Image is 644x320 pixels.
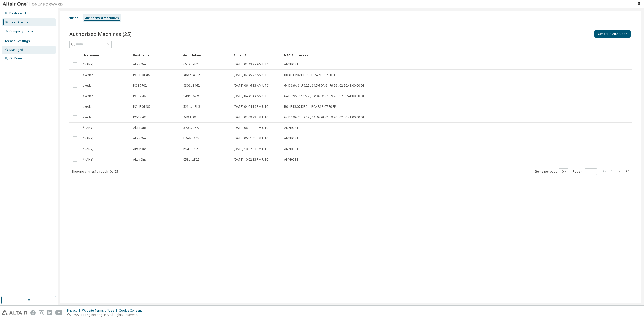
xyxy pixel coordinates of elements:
span: Items per page [535,168,568,175]
span: akedari [83,94,94,98]
span: B0:4F:13:07:DF:91 , B0:4F:13:07:E0:FE [284,105,336,109]
span: * (ANY) [83,126,93,130]
span: [DATE] 02:09:23 PM UTC [234,115,268,119]
div: Privacy [67,309,82,313]
span: Page n. [573,168,597,175]
span: [DATE] 02:45:22 AM UTC [234,73,269,77]
p: © 2025 Altair Engineering, Inc. All Rights Reserved. [67,313,145,317]
div: Hostname [133,51,179,59]
span: PC-37702 [133,115,147,119]
div: Auth Token [183,51,229,59]
span: [DATE] 06:11:01 PM UTC [234,136,268,140]
span: PC-LE-01482 [133,105,151,109]
img: linkedin.svg [47,310,52,315]
span: [DATE] 06:16:13 AM UTC [234,84,269,88]
img: altair_logo.svg [2,310,27,315]
span: ANYHOST [284,136,298,140]
span: akedari [83,105,94,109]
span: 521e...d3b3 [183,105,200,109]
span: 64:D6:9A:61:F9:22 , 64:D6:9A:61:F9:26 , 02:50:41:00:00:01 [284,94,364,98]
span: 64:D6:9A:61:F9:22 , 64:D6:9A:61:F9:26 , 02:50:41:00:00:01 [284,115,364,119]
div: Dashboard [9,11,26,15]
span: PC-LE-01482 [133,73,151,77]
span: AltairOne [133,62,147,66]
div: Managed [9,48,23,52]
span: [DATE] 04:41:44 AM UTC [234,94,269,98]
img: Altair One [3,2,65,7]
span: c6b2...ef01 [183,62,199,66]
div: User Profile [9,20,29,24]
span: [DATE] 02:43:27 AM UTC [234,62,269,66]
img: facebook.svg [30,310,36,315]
span: akedari [83,115,94,119]
span: [DATE] 10:02:33 PM UTC [234,147,268,151]
img: youtube.svg [55,310,63,315]
span: 4d9d...01ff [183,115,199,119]
span: * (ANY) [83,62,93,66]
span: ANYHOST [284,126,298,130]
span: 058b...df22 [183,158,199,162]
span: akedari [83,73,94,77]
span: ANYHOST [284,158,298,162]
span: [DATE] 06:11:01 PM UTC [234,126,268,130]
span: AltairOne [133,136,147,140]
span: AltairOne [133,126,147,130]
div: Cookie Consent [119,309,145,313]
span: * (ANY) [83,147,93,151]
span: 370a...9672 [183,126,200,130]
span: Authorized Machines (25) [69,30,132,38]
span: 4bd2...a38c [183,73,200,77]
span: ANYHOST [284,62,298,66]
span: [DATE] 10:02:33 PM UTC [234,158,268,162]
span: b4e8...f165 [183,136,199,140]
div: Authorized Machines [85,16,119,20]
span: * (ANY) [83,158,93,162]
div: Website Terms of Use [82,309,119,313]
div: Added At [233,51,280,59]
span: ANYHOST [284,147,298,151]
span: PC-37702 [133,84,147,88]
div: Username [83,51,129,59]
span: 64:D6:9A:61:F9:22 , 64:D6:9A:61:F9:26 , 02:50:41:00:00:01 [284,84,364,88]
div: License Settings [3,39,30,43]
span: AltairOne [133,147,147,151]
button: Generate Auth Code [594,30,631,38]
span: 9306...3462 [183,84,200,88]
img: instagram.svg [39,310,44,315]
div: Company Profile [9,29,33,33]
span: PC-37702 [133,94,147,98]
div: MAC Addresses [284,51,580,59]
span: akedari [83,84,94,88]
span: 94de...b2af [183,94,199,98]
button: 10 [560,170,567,174]
span: * (ANY) [83,136,93,140]
div: On Prem [9,56,22,60]
span: Showing entries 1 through 10 of 25 [72,169,118,174]
span: [DATE] 04:04:19 PM UTC [234,105,268,109]
div: Settings [67,16,78,20]
span: B0:4F:13:07:DF:91 , B0:4F:13:07:E0:FE [284,73,336,77]
span: b545...76c3 [183,147,200,151]
span: AltairOne [133,158,147,162]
